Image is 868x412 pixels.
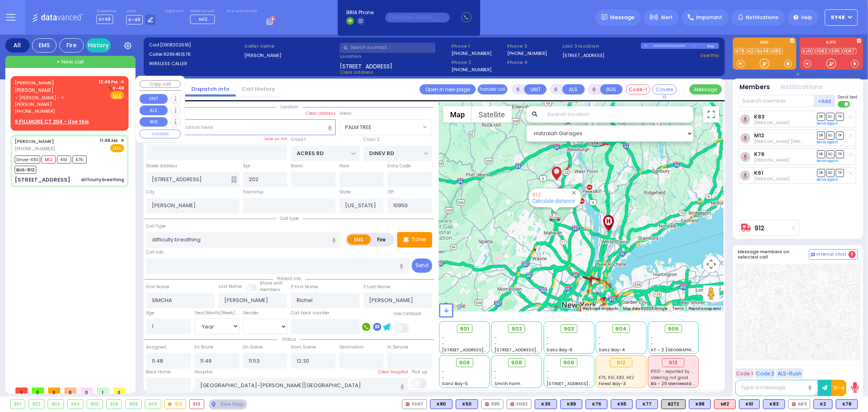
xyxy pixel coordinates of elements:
[817,131,825,139] span: DR
[146,189,155,195] label: City
[661,14,673,21] span: Alert
[703,285,719,302] button: Drag Pegman onto the map to open Street View
[494,347,571,353] span: [STREET_ADDRESS][PERSON_NAME]
[86,38,111,53] a: History
[754,170,763,176] a: K61
[199,16,208,22] span: M12
[146,369,171,375] label: Back Home
[113,388,125,394] span: 0
[15,118,89,125] u: 9 FILLMORE CT 204 - Use this
[547,381,623,387] span: [STREET_ADDRESS][PERSON_NAME]
[291,136,306,143] label: Cross 1
[430,399,453,409] div: K80
[339,110,352,117] label: Areas
[838,94,858,100] span: Send text
[195,310,239,316] div: Year/Month/Week/Day
[243,344,263,351] label: On Scene
[441,301,468,311] img: Google
[412,259,432,273] button: Send
[651,368,701,375] span: KY101 - reported by KY72
[825,9,858,26] button: KY48
[478,84,507,94] button: Transfer call
[140,117,168,127] button: BUS
[668,325,679,333] span: 905
[564,325,574,333] span: 903
[340,120,421,134] span: PALM TREE
[817,140,839,145] a: Send again
[826,169,835,177] span: SO
[149,51,242,58] label: Caller:
[494,335,497,341] span: -
[512,325,522,333] span: 902
[451,66,492,72] label: [PHONE_NUMBER]
[165,9,183,14] label: Night unit
[160,42,191,48] span: [0818202516]
[441,301,468,311] a: Open this area in Google Maps (opens a new window)
[227,9,257,14] label: Fire units on call
[273,276,305,282] span: Patient info
[756,48,771,54] a: ky48
[507,399,531,409] div: FD62
[340,62,392,69] span: [STREET_ADDRESS]
[754,151,765,157] a: K76
[740,83,770,92] button: Members
[236,85,281,93] a: Call History
[113,93,122,99] u: EMS
[64,388,77,394] span: 0
[146,310,155,316] label: Age
[754,176,789,182] span: Aron Polatsek
[813,399,833,409] div: K2
[661,399,686,409] div: B272
[703,256,719,272] button: Map camera controls
[146,249,164,256] label: Call Info
[707,43,719,49] div: Bay
[339,189,351,195] label: State
[611,399,633,409] div: BLS
[126,15,143,24] span: K-48
[532,192,541,198] a: 912
[746,14,778,21] span: Notifications
[788,399,810,409] div: M13
[32,38,57,53] div: EMS
[276,104,302,110] span: Location
[776,368,803,379] button: ALS-Rush
[15,145,55,152] span: [PHONE_NUMBER]
[547,347,573,353] span: Sanz Bay-6
[120,79,124,85] span: ✕
[563,43,641,50] label: Last 3 location
[406,402,410,406] img: red-radio-icon.svg
[15,79,54,86] a: [PERSON_NAME]
[826,150,835,158] span: SO
[442,335,445,341] span: -
[363,136,380,143] label: Cross 2
[817,150,825,158] span: DR
[754,120,789,126] span: Dov Guttman
[601,14,608,20] img: message.svg
[792,402,796,406] img: red-radio-icon.svg
[781,83,823,92] button: Notifications
[696,14,722,21] span: Important
[385,13,450,22] input: (000)000-00000
[560,399,582,409] div: K89
[494,341,497,347] span: -
[610,358,632,367] div: 912
[387,163,411,169] label: Entry Code
[524,84,547,94] button: UNIT
[107,400,122,409] div: 906
[599,381,626,387] span: Forest Bay-3
[652,84,677,94] button: Covered
[836,150,844,158] span: TR
[755,368,775,379] button: Code 2
[126,400,141,409] div: 908
[32,12,86,22] img: Logo
[843,48,857,54] a: FD67
[547,341,549,347] span: -
[714,399,736,409] div: M12
[165,400,186,409] div: 912
[387,189,394,195] label: ZIP
[817,169,825,177] span: DR
[801,14,812,21] span: Help
[809,249,858,260] button: Internal Chat 0
[339,119,432,135] span: PALM TREE
[244,52,337,59] label: [PERSON_NAME]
